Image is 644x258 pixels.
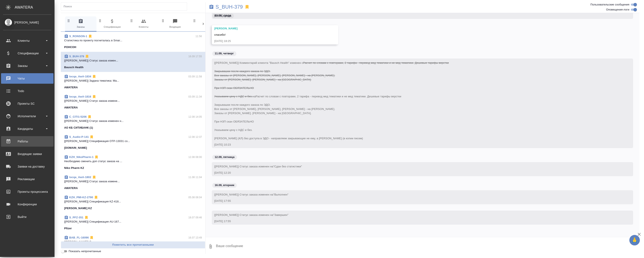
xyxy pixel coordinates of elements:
p: [PERSON_NAME] KZ [64,206,92,210]
div: Исполнители [3,113,51,119]
svg: Зажми и перетащи, чтобы поменять порядок вкладок [67,19,71,23]
a: S_Audio-P-141 [69,135,89,138]
p: 11:56 [195,34,202,38]
div: Заявки на доставку [3,163,51,170]
div: S_BUH-37916.09 17:55[[PERSON_NAME]] Статус заказа измен...Bausch Health [61,52,205,72]
p: [[PERSON_NAME]] Статус заказа изм... [64,240,202,244]
a: S_BUH-379 [69,55,84,58]
div: Чаты [3,75,51,82]
input: Поиск [64,4,187,9]
p: 18.07 09:46 [188,215,202,220]
svg: Отписаться [92,74,96,79]
a: Чаты [1,73,53,84]
span: Расчет по словам с повторами, 2 тарифа - перевод мед тематики и не мед тематики. Дешевые тарифы в... [214,95,401,140]
div: [DATE] 12:20 [214,171,618,175]
div: Работы [3,138,51,145]
svg: Зажми и перетащи, чтобы поменять порядок вкладок [98,19,102,23]
div: AWATERA [15,3,55,12]
p: Niko Pharm KZ [64,166,84,170]
span: [[PERSON_NAME]] Комментарий клиента "Bausch Health" изменен с на [214,61,449,140]
svg: Отписаться [90,236,94,240]
div: locqa_AwA-180211.08 11:04[[PERSON_NAME]] Статус заказа измене...AWATERA [61,173,205,193]
a: locqa_AwA-1816 [69,95,91,98]
div: BAB_FL-1609616.07 13:49[[PERSON_NAME]] Статус заказа изм...Физическое лицо ([PERSON_NAME]) [61,233,205,253]
a: S_PFZ-351 [69,216,83,219]
span: Тендеры [193,19,221,29]
div: Входящие заявки [3,151,51,157]
p: [[PERSON_NAME]] Статус заказа изменен н... [64,119,202,123]
span: Заказы [67,19,95,29]
p: 12.08 14:05 [188,115,202,119]
span: Входящие [161,19,189,29]
p: 16.09, вторник [215,183,234,187]
span: Пометить все прочитанными [63,242,203,247]
svg: Отписаться [92,95,96,99]
div: [DATE] 10:23 [214,143,618,147]
svg: Отписаться [94,155,99,159]
div: Конференции [3,201,51,207]
p: [[PERSON_NAME]] Статус заказа измене... [64,99,202,103]
p: Необходимо сменить доп статус заказа на ... [64,159,202,163]
p: [[PERSON_NAME]] Статус заказа измене... [64,179,202,184]
div: S_RONSON-111:56Cтатистика по проекту посчиталась в Smar...РОНСОН [61,32,205,52]
div: KZH_NikoPharm-112.08 08:00Необходимо сменить доп статус заказа на ...Niko Pharm KZ [61,152,205,173]
p: 12.08 08:00 [188,155,202,159]
a: Заявки на доставку [1,161,53,172]
span: "Завершен" [273,213,288,216]
svg: Зажми и перетащи, чтобы поменять порядок вкладок [130,19,134,23]
svg: Отписаться [90,135,94,139]
span: Расчет по словам с повторами, 2 тарифа - перевод мед тематики и не мед тематики. Дешевые тарифы в... [214,61,449,98]
span: Оповещения-логи [606,8,629,12]
span: [[PERSON_NAME]] Статус заказа изменен на [214,213,288,216]
span: Показать непрочитанные [69,249,101,253]
svg: Отписаться [85,54,89,59]
svg: Отписаться [84,215,88,220]
a: Входящие заявки [1,149,53,159]
a: Конференции [1,199,53,210]
div: [DATE] 17:55 [214,199,618,203]
div: Выйти [3,214,51,220]
p: 12.09, пятница [215,155,235,159]
p: 03.09 11:58 [188,74,202,79]
button: Пометить все прочитанными [61,241,205,249]
span: "Сдан без статистики" [273,165,302,168]
p: AWATERA [64,106,78,110]
p: [[PERSON_NAME]] Статус заказа измен... [64,59,202,63]
p: Bausch Health [64,65,83,69]
svg: Отписаться [92,175,96,179]
div: Клиенты [3,38,51,44]
div: Проекты процессинга [3,189,51,195]
a: Выйти [1,212,53,222]
div: locqa_AwA-181603.09 11:34[[PERSON_NAME]] Статус заказа измене...AWATERA [61,92,205,112]
p: Pfizer [64,226,72,231]
p: [[PERSON_NAME]] Спецификация KZ-418... [64,199,202,204]
div: C_CITI1-520612.08 14:05[[PERSON_NAME]] Статус заказа изменен н...АО КБ СИТИБАНК (1) [61,112,205,132]
svg: Отписаться [88,34,92,38]
svg: Зажми и перетащи, чтобы поменять порядок вкладок [161,19,165,23]
p: [[PERSON_NAME]] Задана тематика: Ма... [64,79,202,83]
button: 🙏 [629,235,640,245]
a: S_BUH-379 [216,5,243,9]
a: Проекты SC [1,98,53,109]
span: [[PERSON_NAME]] Статус заказа изменен на [214,193,288,196]
a: KZH_NikoPharm-1 [69,155,94,159]
div: locqa_AwA-183403.09 11:58[[PERSON_NAME]] Задана тематика: Ма...AWATERA [61,72,205,92]
div: Todo [3,88,51,94]
div: S_Audio-P-14112.08 12:37[[PERSON_NAME]] Спецификация OTP-13031 со...[DOMAIN_NAME] [61,132,205,152]
div: [DATE] 17:55 [214,219,618,223]
p: [[PERSON_NAME]] Спецификация OTP-13031 со... [64,139,202,143]
a: Проекты процессинга [1,186,53,197]
p: 16.09 17:55 [188,54,202,59]
div: Рекламации [3,176,51,182]
p: 05.08 08:04 [188,195,202,199]
a: C_CITI1-5206 [69,115,87,118]
p: 12.08 12:37 [188,135,202,139]
a: locqa_AwA-1802 [69,176,91,179]
p: AWATERA [64,85,78,90]
a: Работы [1,136,53,147]
a: S_RONSON-1 [69,35,87,38]
a: locqa_AwA-1834 [69,75,91,78]
span: 🙏 [631,236,638,245]
a: Todo [1,86,53,96]
span: Пользовательские сообщения [590,3,629,7]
